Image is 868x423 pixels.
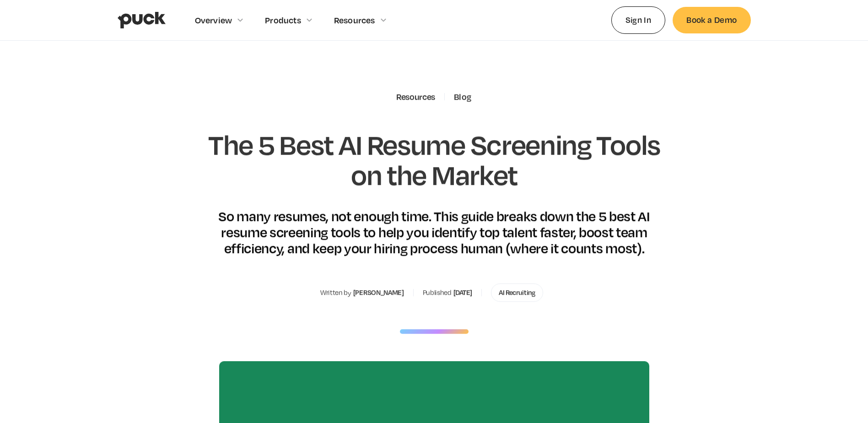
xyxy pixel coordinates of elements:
[334,15,375,25] div: Resources
[396,92,435,102] div: Resources
[353,288,404,297] div: [PERSON_NAME]
[499,288,535,297] div: AI Recruiting
[320,288,351,297] div: Written by
[265,15,301,25] div: Products
[194,208,674,256] div: So many resumes, not enough time. This guide breaks down the 5 best AI resume screening tools to ...
[454,92,471,102] a: Blog
[423,288,452,297] div: Published
[673,7,750,33] a: Book a Demo
[611,6,666,33] a: Sign In
[195,15,232,25] div: Overview
[453,288,472,297] div: [DATE]
[194,129,674,189] h1: The 5 Best AI Resume Screening Tools on the Market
